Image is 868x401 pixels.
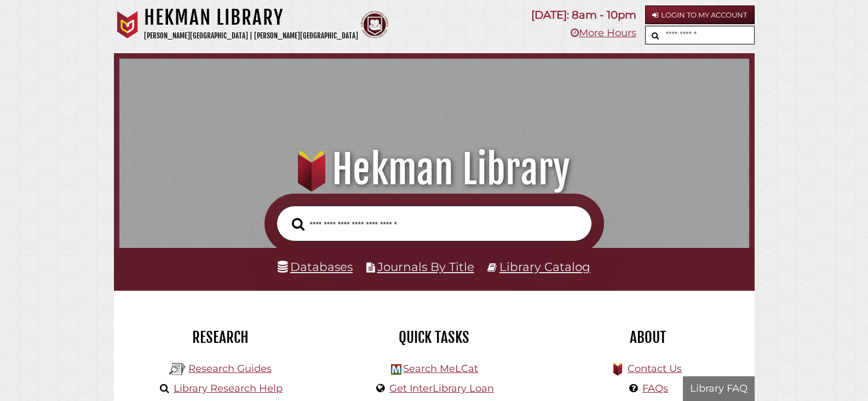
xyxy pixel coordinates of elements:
[645,5,755,24] a: Login to My Account
[114,11,141,38] img: Calvin University
[144,30,358,42] p: [PERSON_NAME][GEOGRAPHIC_DATA] | [PERSON_NAME][GEOGRAPHIC_DATA]
[549,328,746,347] h2: About
[389,382,494,394] a: Get InterLibrary Loan
[144,5,358,30] h1: Hekman Library
[336,328,533,347] h2: Quick Tasks
[571,27,636,39] a: More Hours
[391,364,401,375] img: Hekman Library Logo
[188,363,272,375] a: Research Guides
[628,363,682,375] a: Contact Us
[174,382,283,394] a: Library Research Help
[377,259,474,274] a: Journals By Title
[122,328,319,347] h2: Research
[403,363,478,375] a: Search MeLCat
[286,214,310,234] button: Search
[292,217,304,231] i: Search
[132,145,735,194] h1: Hekman Library
[499,259,590,274] a: Library Catalog
[531,5,636,25] p: [DATE]: 8am - 10pm
[169,361,186,377] img: Hekman Library Logo
[278,259,353,274] a: Databases
[642,382,668,394] a: FAQs
[361,11,388,38] img: Calvin Theological Seminary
